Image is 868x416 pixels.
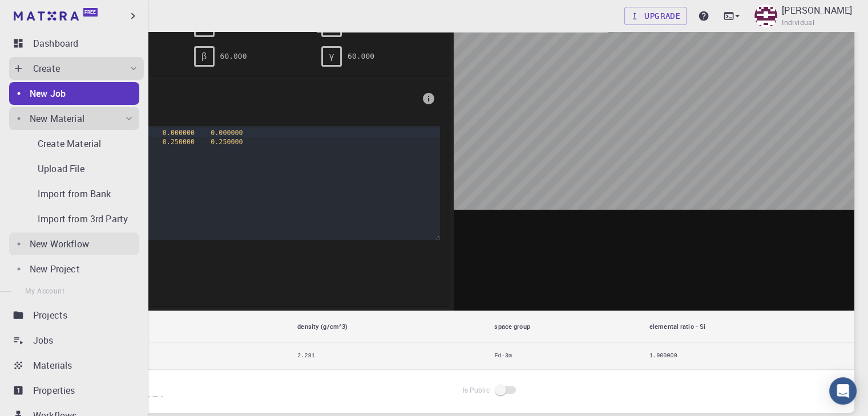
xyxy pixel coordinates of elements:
[782,17,814,28] span: Individual
[33,36,78,50] p: Dashboard
[23,8,63,18] span: Soporte
[30,237,89,251] p: New Workflow
[640,343,854,370] td: 1.000000
[485,343,640,370] td: Fd-3m
[754,5,777,27] img: Joan Vera
[30,262,80,276] p: New Project
[163,129,195,137] span: 0.000000
[348,46,374,66] pre: 60.000
[9,32,144,55] a: Dashboard
[829,377,857,405] div: Open Intercom Messenger
[9,157,135,180] a: Upload File
[25,286,64,295] span: My Account
[288,311,485,343] th: density (g/cm^3)
[53,311,288,343] th: unit cell volume (Å^3)
[640,311,854,343] th: elemental ratio - Si
[30,87,66,100] p: New Job
[38,137,101,150] p: Create Material
[9,57,144,80] div: Create
[9,207,135,230] a: Import from 3rd Party
[9,233,139,255] a: New Workflow
[38,212,128,226] p: Import from 3rd Party
[66,89,417,108] span: Basis
[53,343,288,370] td: 40.889
[288,343,485,370] td: 2.281
[220,46,247,66] pre: 60.000
[9,379,144,402] a: Properties
[9,182,135,205] a: Import from Bank
[782,3,852,17] p: [PERSON_NAME]
[624,7,687,25] a: Upgrade
[211,129,243,137] span: 0.000000
[33,358,72,372] p: Materials
[163,138,195,146] span: 0.250000
[201,51,207,62] span: β
[30,112,84,125] p: New Material
[485,311,640,343] th: space group
[33,62,60,75] p: Create
[211,138,243,146] span: 0.250000
[14,11,79,21] img: logo
[329,51,334,62] span: γ
[9,132,135,155] a: Create Material
[9,354,144,377] a: Materials
[417,87,440,110] button: info
[9,258,139,280] a: New Project
[9,329,144,352] a: Jobs
[9,107,139,130] div: New Material
[33,308,67,322] p: Projects
[38,187,111,201] p: Import from Bank
[33,384,75,397] p: Properties
[9,304,144,327] a: Projects
[33,333,54,347] p: Jobs
[9,82,139,105] a: New Job
[463,385,490,395] span: Is Public
[38,162,84,176] p: Upload File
